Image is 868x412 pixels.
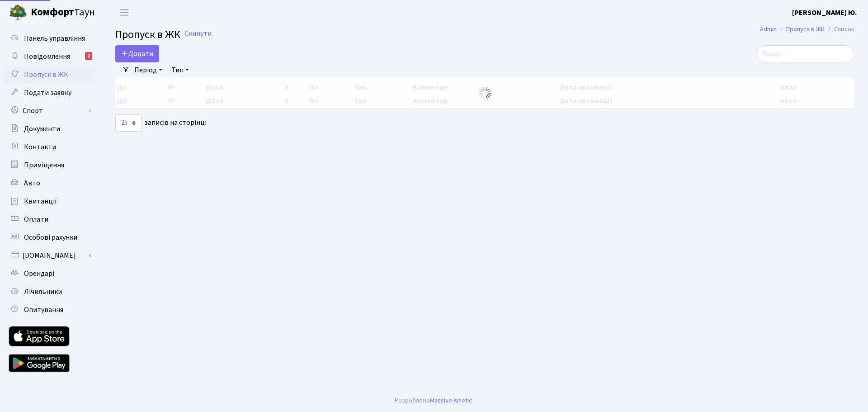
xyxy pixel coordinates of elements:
[168,62,193,78] a: Тип
[5,138,95,156] a: Контакти
[825,24,854,34] li: Список
[115,114,142,132] select: записів на сторінці
[5,29,95,47] a: Панель управління
[24,33,85,43] span: Панель управління
[24,214,48,224] span: Оплати
[24,142,56,152] span: Контакти
[478,86,492,100] img: Обробка...
[5,102,95,120] a: Спорт
[131,62,166,78] a: Період
[5,301,95,319] a: Опитування
[9,4,27,22] img: logo.png
[5,192,95,210] a: Квитанції
[24,70,68,80] span: Пропуск в ЖК
[24,124,60,134] span: Документи
[31,5,95,20] span: Таун
[24,287,62,297] span: Лічильники
[115,45,159,62] a: Додати
[760,24,777,34] a: Admin
[115,114,207,132] label: записів на сторінці
[184,29,212,38] a: Скинути
[24,305,63,315] span: Опитування
[24,232,77,242] span: Особові рахунки
[24,88,71,98] span: Подати заявку
[746,20,868,39] nav: breadcrumb
[113,5,136,20] button: Переключити навігацію
[792,8,857,18] b: [PERSON_NAME] Ю.
[5,283,95,301] a: Лічильники
[792,7,857,18] a: [PERSON_NAME] Ю.
[5,84,95,102] a: Подати заявку
[24,269,54,279] span: Орендарі
[430,396,472,405] a: Massive Kinetic
[85,52,92,60] div: 2
[5,66,95,84] a: Пропуск в ЖК
[5,156,95,174] a: Приміщення
[5,174,95,192] a: Авто
[24,178,40,188] span: Авто
[5,228,95,246] a: Особові рахунки
[121,49,153,59] span: Додати
[115,27,180,43] span: Пропуск в ЖК
[5,47,95,66] a: Повідомлення2
[5,265,95,283] a: Орендарі
[756,45,854,62] input: Пошук...
[5,246,95,265] a: [DOMAIN_NAME]
[24,160,64,170] span: Приміщення
[786,24,825,34] a: Пропуск в ЖК
[31,5,74,19] b: Комфорт
[24,196,57,206] span: Квитанції
[24,52,70,62] span: Повідомлення
[5,210,95,228] a: Оплати
[395,396,473,406] div: Розроблено .
[5,120,95,138] a: Документи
